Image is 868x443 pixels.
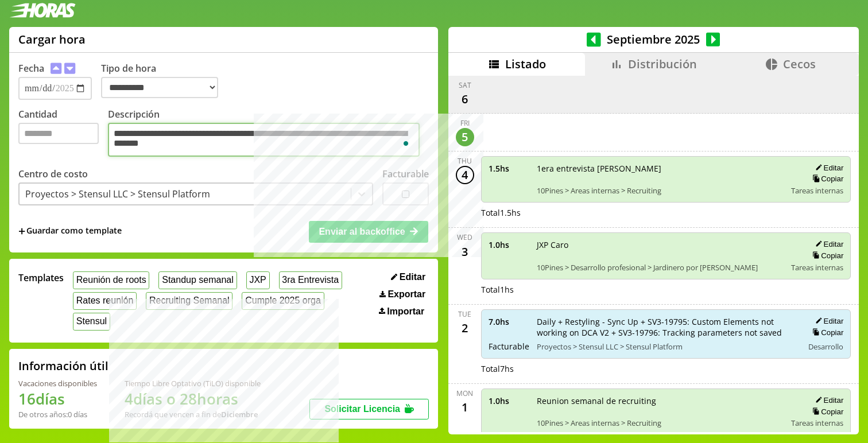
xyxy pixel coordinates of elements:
button: Stensul [73,313,110,331]
input: Cantidad [18,123,99,144]
button: Solicitar Licencia [309,399,429,419]
span: Septiembre 2025 [601,32,706,47]
div: Wed [457,232,472,242]
span: Importar [387,306,424,317]
button: Editar [812,163,843,173]
label: Descripción [108,108,429,160]
button: Copiar [809,328,843,337]
span: Desarrollo [808,341,843,352]
div: 6 [456,90,474,108]
span: Daily + Restyling - Sync Up + SV3-19795: Custom Elements not working on DCA V2 + SV3-19796: Track... [537,316,796,338]
div: Total 7 hs [481,363,851,374]
span: Editar [400,272,425,282]
span: Listado [505,56,546,72]
b: Diciembre [221,409,258,419]
button: Copiar [809,407,843,417]
span: Tareas internas [791,418,843,428]
span: 1.5 hs [489,163,529,174]
label: Centro de costo [18,168,88,180]
button: Standup semanal [158,271,237,289]
div: Sat [459,80,471,90]
div: Thu [458,156,472,166]
button: Cumple 2025 orga [242,292,324,310]
div: Recordá que vencen a fin de [125,409,261,419]
span: 7.0 hs [489,316,529,327]
div: Tiempo Libre Optativo (TiLO) disponible [125,378,261,388]
h1: 4 días o 28 horas [125,388,261,409]
h2: Información útil [18,358,108,374]
button: Rates reunión [73,292,137,310]
h1: Cargar hora [18,32,86,47]
span: 1.0 hs [489,239,529,250]
div: De otros años: 0 días [18,409,97,419]
img: logotipo [9,3,76,18]
span: Templates [18,271,64,284]
div: Fri [460,118,470,128]
div: Mon [456,388,473,398]
label: Fecha [18,62,44,75]
div: scrollable content [448,76,859,433]
span: Cecos [783,56,816,72]
label: Facturable [382,168,429,180]
span: JXP Caro [537,239,784,250]
span: 10Pines > Areas internas > Recruiting [537,418,784,428]
span: Enviar al backoffice [319,227,405,236]
button: Editar [812,239,843,249]
span: Solicitar Licencia [324,404,400,414]
div: 3 [456,242,474,261]
div: Total 1 hs [481,284,851,295]
button: Editar [812,316,843,326]
div: Total 1.5 hs [481,207,851,218]
button: Editar [812,395,843,405]
textarea: To enrich screen reader interactions, please activate Accessibility in Grammarly extension settings [108,123,420,157]
span: 1era entrevista [PERSON_NAME] [537,163,784,174]
span: Tareas internas [791,185,843,196]
button: Enviar al backoffice [309,221,428,243]
span: Facturable [489,341,529,352]
span: Tareas internas [791,262,843,273]
button: Exportar [376,289,429,300]
button: Copiar [809,251,843,261]
span: 10Pines > Areas internas > Recruiting [537,185,784,196]
span: Exportar [387,289,425,300]
button: JXP [246,271,270,289]
div: 5 [456,128,474,146]
select: Tipo de hora [101,77,218,98]
span: + [18,225,25,238]
span: +Guardar como template [18,225,122,238]
span: Reunion semanal de recruiting [537,395,784,406]
span: Distribución [628,56,697,72]
button: Editar [387,271,429,283]
div: 1 [456,398,474,417]
button: Reunión de roots [73,271,149,289]
div: Vacaciones disponibles [18,378,97,388]
div: Tue [458,309,471,319]
h1: 16 días [18,388,97,409]
div: Proyectos > Stensul LLC > Stensul Platform [25,188,210,200]
span: 10Pines > Desarrollo profesional > Jardinero por [PERSON_NAME] [537,262,784,273]
button: Recruiting Semanal [146,292,232,310]
button: Copiar [809,174,843,184]
span: 1.0 hs [489,395,529,406]
button: 3ra Entrevista [279,271,342,289]
label: Tipo de hora [101,62,227,100]
label: Cantidad [18,108,108,160]
div: 4 [456,166,474,184]
div: 2 [456,319,474,337]
span: Proyectos > Stensul LLC > Stensul Platform [537,341,796,352]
